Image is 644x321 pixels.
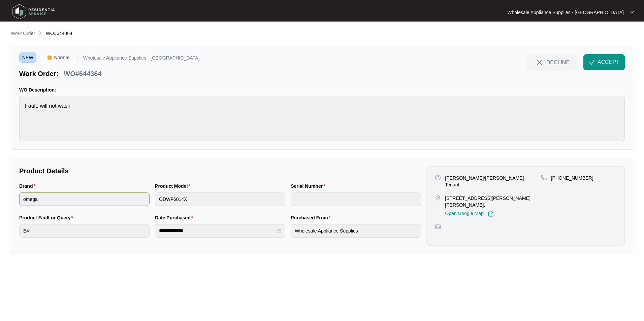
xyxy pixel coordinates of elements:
input: Product Fault or Query [19,224,150,238]
p: Work Order [11,30,35,37]
input: Product Model [155,192,285,206]
textarea: Fault: will not wash [19,96,625,141]
button: check-IconACCEPT [583,54,625,70]
p: Product Details [19,166,421,176]
p: Wholesale Appliance Supplies - [GEOGRAPHIC_DATA] [83,56,200,63]
img: Link-External [488,211,494,217]
label: Product Fault or Query [19,214,76,221]
label: Product Model [155,183,193,189]
input: Brand [19,192,150,206]
img: Vercel Logo [47,56,52,60]
img: dropdown arrow [630,11,634,14]
span: DECLINE [546,59,570,66]
img: check-Icon [589,59,595,65]
img: map-pin [435,224,441,230]
p: Wholesale Appliance Supplies - [GEOGRAPHIC_DATA] [507,9,624,16]
button: close-IconDECLINE [527,54,578,70]
span: ACCEPT [598,58,619,66]
a: Work Order [9,30,36,37]
span: NEW [19,52,36,63]
img: chevron-right [38,30,43,36]
img: map-pin [435,195,441,201]
label: Brand [19,183,38,189]
p: [PHONE_NUMBER] [551,175,593,181]
p: WO#644364 [64,69,101,78]
a: Open Google Map [445,211,493,217]
p: WO Description: [19,86,625,93]
label: Date Purchased [155,214,196,221]
p: [STREET_ADDRESS][PERSON_NAME][PERSON_NAME], [445,195,541,208]
img: user-pin [435,175,441,181]
input: Purchased From [291,224,421,238]
p: Work Order: [19,69,58,78]
label: Serial Number [291,183,328,189]
span: WO#644364 [46,31,72,36]
img: residentia service logo [10,2,57,22]
img: map-pin [541,175,547,181]
img: close-Icon [536,59,544,67]
input: Serial Number [291,192,421,206]
p: [PERSON_NAME]/[PERSON_NAME]- Tenant [445,175,541,188]
input: Date Purchased [159,227,275,234]
span: Normal [52,52,72,63]
label: Purchased From [291,214,333,221]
